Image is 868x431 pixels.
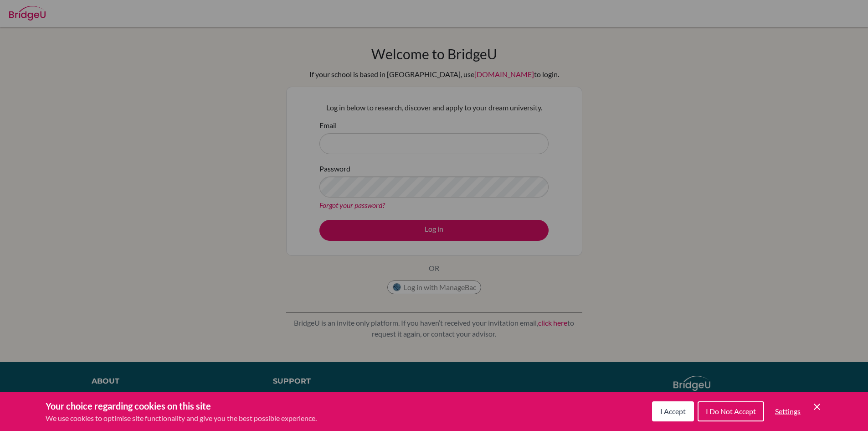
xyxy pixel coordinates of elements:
button: Save and close [812,401,822,412]
h3: Your choice regarding cookies on this site [46,399,317,413]
span: I Accept [660,407,686,415]
p: We use cookies to optimise site functionality and give you the best possible experience. [46,413,317,424]
span: I Do Not Accept [706,407,756,415]
button: I Do Not Accept [698,401,764,421]
span: Settings [775,407,801,415]
button: Settings [768,402,808,421]
button: I Accept [652,401,694,421]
